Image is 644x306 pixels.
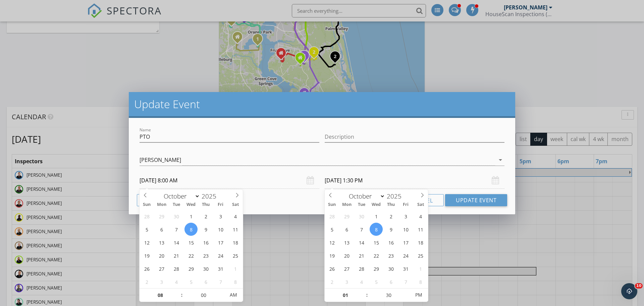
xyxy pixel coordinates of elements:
[370,223,383,236] span: October 8, 2025
[325,223,338,236] span: October 5, 2025
[154,203,169,207] span: Mon
[496,156,504,164] i: arrow_drop_down
[199,223,212,236] span: October 9, 2025
[170,210,183,223] span: September 30, 2025
[414,236,427,249] span: October 18, 2025
[199,210,212,223] span: October 2, 2025
[140,210,153,223] span: September 28, 2025
[414,275,427,288] span: November 8, 2025
[199,262,212,275] span: October 30, 2025
[325,203,339,207] span: Sun
[170,223,183,236] span: October 7, 2025
[140,223,153,236] span: October 5, 2025
[199,236,212,249] span: October 16, 2025
[199,203,213,207] span: Thu
[384,223,397,236] span: October 9, 2025
[445,194,507,206] button: Update Event
[140,275,153,288] span: November 2, 2025
[140,262,153,275] span: October 26, 2025
[384,203,398,207] span: Thu
[621,283,637,299] iframe: Intercom live chat
[355,275,368,288] span: November 4, 2025
[355,223,368,236] span: October 7, 2025
[325,262,338,275] span: October 26, 2025
[370,275,383,288] span: November 5, 2025
[140,172,319,189] input: Select date
[399,275,412,288] span: November 7, 2025
[370,249,383,262] span: October 22, 2025
[214,249,227,262] span: October 24, 2025
[399,210,412,223] span: October 3, 2025
[184,236,198,249] span: October 15, 2025
[354,203,369,207] span: Tue
[409,288,428,302] span: Click to toggle
[140,249,153,262] span: October 19, 2025
[384,236,397,249] span: October 16, 2025
[370,236,383,249] span: October 15, 2025
[170,236,183,249] span: October 14, 2025
[155,275,168,288] span: November 3, 2025
[229,275,242,288] span: November 8, 2025
[414,249,427,262] span: October 25, 2025
[169,203,184,207] span: Tue
[214,275,227,288] span: November 7, 2025
[355,262,368,275] span: October 28, 2025
[140,236,153,249] span: October 12, 2025
[340,210,353,223] span: September 29, 2025
[214,262,227,275] span: October 31, 2025
[170,249,183,262] span: October 21, 2025
[399,223,412,236] span: October 10, 2025
[325,210,338,223] span: September 28, 2025
[370,210,383,223] span: October 1, 2025
[413,203,428,207] span: Sat
[340,249,353,262] span: October 20, 2025
[224,288,243,302] span: Click to toggle
[214,223,227,236] span: October 10, 2025
[355,210,368,223] span: September 30, 2025
[229,210,242,223] span: October 4, 2025
[355,249,368,262] span: October 21, 2025
[155,210,168,223] span: September 29, 2025
[200,192,222,201] input: Year
[170,262,183,275] span: October 28, 2025
[137,194,179,206] button: Delete
[155,262,168,275] span: October 27, 2025
[184,203,199,207] span: Wed
[366,288,368,302] span: :
[398,203,413,207] span: Fri
[229,223,242,236] span: October 11, 2025
[199,275,212,288] span: November 6, 2025
[213,203,228,207] span: Fri
[214,236,227,249] span: October 17, 2025
[134,97,510,111] h2: Update Event
[414,262,427,275] span: November 1, 2025
[340,262,353,275] span: October 27, 2025
[228,203,243,207] span: Sat
[325,236,338,249] span: October 12, 2025
[181,288,183,302] span: :
[370,262,383,275] span: October 29, 2025
[414,210,427,223] span: October 4, 2025
[635,283,643,289] span: 10
[184,249,198,262] span: October 22, 2025
[184,223,198,236] span: October 8, 2025
[340,236,353,249] span: October 13, 2025
[184,210,198,223] span: October 1, 2025
[229,249,242,262] span: October 25, 2025
[184,275,198,288] span: November 5, 2025
[325,172,504,189] input: Select date
[340,223,353,236] span: October 6, 2025
[140,203,154,207] span: Sun
[399,262,412,275] span: October 31, 2025
[184,262,198,275] span: October 29, 2025
[385,192,407,201] input: Year
[339,203,354,207] span: Mon
[399,236,412,249] span: October 17, 2025
[414,223,427,236] span: October 11, 2025
[384,210,397,223] span: October 2, 2025
[140,157,181,163] div: [PERSON_NAME]
[199,249,212,262] span: October 23, 2025
[170,275,183,288] span: November 4, 2025
[325,275,338,288] span: November 2, 2025
[355,236,368,249] span: October 14, 2025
